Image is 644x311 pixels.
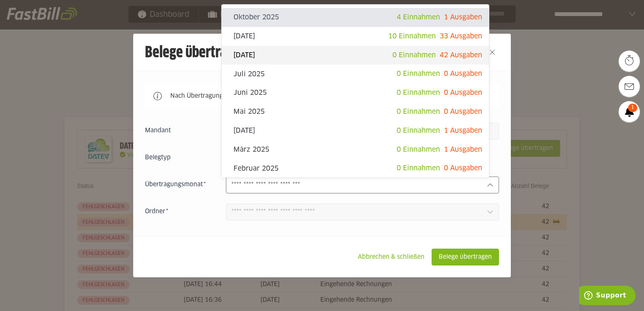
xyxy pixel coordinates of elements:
[444,146,482,153] span: 1 Ausgaben
[444,14,482,21] span: 1 Ausgaben
[222,46,489,65] sl-option: [DATE]
[579,286,636,307] iframe: Öffnet ein Widget, in dem Sie weitere Informationen finden
[222,102,489,121] sl-option: Mai 2025
[628,104,637,112] span: 1
[444,108,482,115] span: 0 Ausgaben
[432,249,499,265] sl-button: Belege übertragen
[222,27,489,46] sl-option: [DATE]
[397,89,440,96] span: 0 Einnahmen
[397,127,440,134] span: 0 Einnahmen
[392,52,436,59] span: 0 Einnahmen
[388,33,436,40] span: 10 Einnahmen
[222,140,489,159] sl-option: März 2025
[222,121,489,140] sl-option: [DATE]
[444,89,482,96] span: 0 Ausgaben
[397,165,440,172] span: 0 Einnahmen
[397,70,440,77] span: 0 Einnahmen
[440,33,482,40] span: 33 Ausgaben
[351,249,432,265] sl-button: Abbrechen & schließen
[222,64,489,83] sl-option: Juli 2025
[222,83,489,102] sl-option: Juni 2025
[440,52,482,59] span: 42 Ausgaben
[222,8,489,27] sl-option: Oktober 2025
[444,165,482,172] span: 0 Ausgaben
[222,159,489,178] sl-option: Februar 2025
[397,108,440,115] span: 0 Einnahmen
[619,101,640,122] a: 1
[444,70,482,77] span: 0 Ausgaben
[397,146,440,153] span: 0 Einnahmen
[397,14,440,21] span: 4 Einnahmen
[444,127,482,134] span: 1 Ausgaben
